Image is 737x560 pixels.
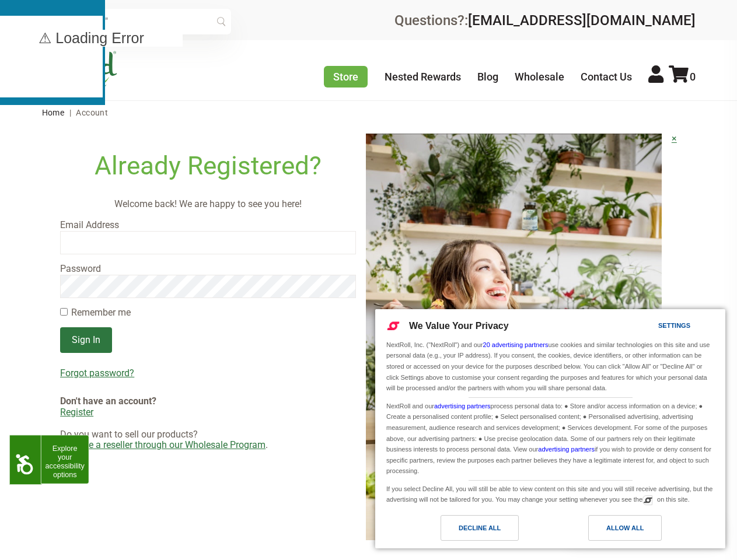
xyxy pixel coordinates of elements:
[60,151,356,181] h1: Already Registered?
[60,220,356,230] label: Email Address
[60,395,156,407] strong: Don't have an account?
[394,13,696,27] div: Questions?:
[67,108,74,117] span: |
[382,515,550,547] a: Decline All
[459,521,501,534] div: Decline All
[515,71,564,83] a: Wholesale
[538,446,595,453] a: advertising partners
[42,101,696,124] nav: breadcrumbs
[71,307,131,318] label: Remember me
[690,71,696,83] span: 0
[36,9,151,26] span: The Nested Loyalty Program
[477,71,498,83] a: Blog
[384,481,717,506] div: If you select Decline All, you will still be able to view content on this site and you will still...
[638,316,666,338] a: Settings
[606,521,644,534] div: Allow All
[76,108,108,117] span: Account
[60,368,356,379] a: Forgot password?
[581,71,632,83] a: Contact Us
[434,402,491,409] a: advertising partners
[42,9,231,34] input: Try "Sleeping"
[550,515,718,547] a: Allow All
[658,319,690,332] div: Settings
[409,321,509,331] span: We Value Your Privacy
[384,338,717,395] div: NextRoll, Inc. ("NextRoll") and our use cookies and similar technologies on this site and use per...
[60,439,266,450] a: Become a reseller through our Wholesale Program
[483,341,549,348] a: 20 advertising partners
[20,23,213,55] h1: Your connection needs to be verified before you can proceed
[385,71,461,83] a: Nested Rewards
[60,429,356,451] div: Do you want to sell our products? .
[60,327,112,353] input: Sign In
[384,398,717,478] div: NextRoll and our process personal data to: ● Store and/or access information on a device; ● Creat...
[672,134,677,542] a: ×
[60,198,356,211] p: Welcome back! We are happy to see you here!
[60,264,356,274] label: Password
[669,71,696,83] a: 0
[366,134,662,540] img: login-image.jpg
[468,12,696,29] a: [EMAIL_ADDRESS][DOMAIN_NAME]
[42,108,65,117] a: Home
[324,66,368,87] a: Store
[60,407,93,418] a: Register
[60,367,134,379] u: Forgot password?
